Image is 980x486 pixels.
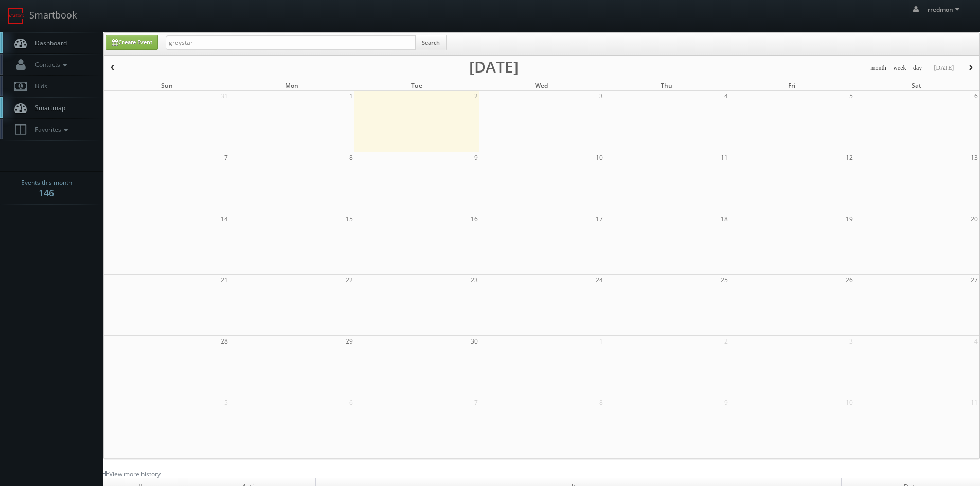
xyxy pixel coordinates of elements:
button: Search [415,35,447,50]
img: smartbook-logo.png [8,8,24,24]
span: 3 [848,336,854,347]
button: month [867,62,890,75]
span: 11 [720,152,729,163]
span: Dashboard [30,39,67,47]
span: 21 [220,275,229,285]
span: 13 [970,152,979,163]
span: 9 [473,152,479,163]
span: 8 [348,152,354,163]
span: Mon [285,81,298,90]
span: 2 [473,91,479,101]
span: 7 [223,152,229,163]
span: 5 [848,91,854,101]
span: 28 [220,336,229,347]
span: 3 [598,91,604,101]
span: 10 [595,152,604,163]
span: 7 [473,397,479,408]
button: week [889,62,910,75]
span: 2 [723,336,729,347]
span: 23 [470,275,479,285]
span: Favorites [30,125,70,134]
span: 6 [348,397,354,408]
span: 17 [595,213,604,224]
input: Search for Events [166,35,416,50]
span: 31 [220,91,229,101]
span: Sun [161,81,173,90]
span: 16 [470,213,479,224]
span: 1 [598,336,604,347]
span: Smartmap [30,103,65,112]
span: 9 [723,397,729,408]
span: 15 [345,213,354,224]
button: [DATE] [930,62,957,75]
span: Contacts [30,60,69,69]
span: Thu [661,81,672,90]
span: 5 [223,397,229,408]
span: rredmon [928,5,963,14]
strong: 146 [39,187,54,199]
span: 27 [970,275,979,285]
span: 30 [470,336,479,347]
span: 18 [720,213,729,224]
a: View more history [103,470,161,478]
span: Sat [912,81,921,90]
span: 4 [973,336,979,347]
span: 19 [845,213,854,224]
span: 29 [345,336,354,347]
span: 14 [220,213,229,224]
a: Create Event [106,35,158,50]
span: Events this month [21,177,72,188]
span: 12 [845,152,854,163]
span: 22 [345,275,354,285]
span: 20 [970,213,979,224]
span: 10 [845,397,854,408]
span: 25 [720,275,729,285]
span: 1 [348,91,354,101]
span: 6 [973,91,979,101]
span: 11 [970,397,979,408]
span: 8 [598,397,604,408]
button: day [910,62,926,75]
span: Bids [30,82,47,91]
span: 24 [595,275,604,285]
h2: [DATE] [469,62,519,72]
span: 4 [723,91,729,101]
span: Wed [535,81,548,90]
span: 26 [845,275,854,285]
span: Tue [411,81,422,90]
span: Fri [788,81,795,90]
